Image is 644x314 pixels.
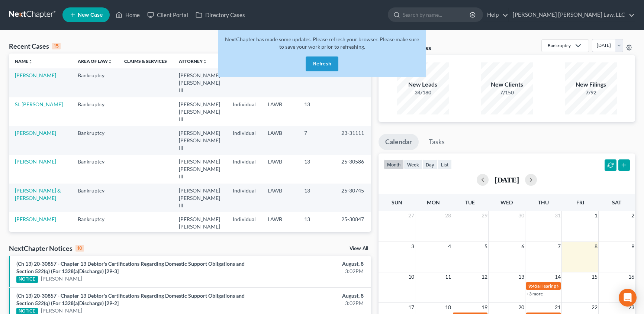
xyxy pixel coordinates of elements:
a: [PERSON_NAME] [15,72,56,78]
td: [PERSON_NAME] [PERSON_NAME] III [173,212,227,241]
span: NextChapter has made some updates. Please refresh your browser. Please make sure to save your wor... [225,36,419,50]
td: Individual [227,97,262,126]
span: 17 [408,303,415,312]
span: 28 [444,211,452,220]
span: 5 [484,242,488,251]
button: month [384,159,404,169]
span: Fri [576,199,584,205]
td: Bankruptcy [72,97,118,126]
div: 7/150 [481,89,533,96]
td: 25-30586 [335,155,371,184]
div: Open Intercom Messenger [619,289,637,307]
i: unfold_more [108,59,112,64]
span: 30 [518,211,525,220]
div: August, 8 [253,260,364,268]
div: New Clients [481,80,533,89]
div: August, 8 [253,292,364,300]
span: Tue [465,199,475,205]
td: LAWB [262,155,298,184]
a: Help [483,8,508,22]
span: 7 [557,242,561,251]
span: Sat [612,199,621,205]
span: 22 [591,303,598,312]
span: 16 [628,272,635,281]
a: +3 more [527,291,543,297]
span: 3 [410,242,415,251]
td: Individual [227,212,262,241]
span: 18 [444,303,452,312]
td: Individual [227,126,262,155]
button: week [404,159,422,169]
span: 13 [518,272,525,281]
td: 25-30847 [335,212,371,241]
td: Bankruptcy [72,68,118,97]
span: 29 [481,211,488,220]
td: 13 [298,212,335,241]
td: [PERSON_NAME] [PERSON_NAME] III [173,68,227,97]
div: NOTICE [16,276,38,283]
span: 9:45a [528,283,540,289]
span: 12 [481,272,488,281]
a: [PERSON_NAME] [15,216,56,222]
a: [PERSON_NAME] [41,275,82,282]
td: 13 [298,155,335,184]
span: 1 [594,211,598,220]
td: Bankruptcy [72,212,118,241]
div: Recent Cases [9,42,61,51]
div: 10 [75,245,84,252]
span: 4 [447,242,452,251]
span: 6 [521,242,525,251]
span: New Case [78,12,103,18]
span: 2 [631,211,635,220]
td: LAWB [262,126,298,155]
span: 20 [518,303,525,312]
td: Bankruptcy [72,126,118,155]
a: Client Portal [144,8,192,22]
div: Bankruptcy [548,42,571,49]
a: Tasks [422,134,451,150]
span: 14 [554,272,561,281]
a: Directory Cases [192,8,249,22]
a: (Ch 13) 20-30857 - Chapter 13 Debtor's Certifications Regarding Domestic Support Obligations and ... [16,260,245,274]
td: Bankruptcy [72,184,118,212]
a: St. [PERSON_NAME] [15,101,63,107]
span: 8 [594,242,598,251]
a: [PERSON_NAME] & [PERSON_NAME] [15,187,61,201]
a: Calendar [379,134,419,150]
div: 7/92 [565,89,617,96]
td: [PERSON_NAME] [PERSON_NAME] III [173,97,227,126]
i: unfold_more [28,59,33,64]
div: 34/180 [397,89,449,96]
a: [PERSON_NAME] [15,130,56,136]
a: [PERSON_NAME] [PERSON_NAME] Law, LLC [509,8,635,22]
h2: [DATE] [495,176,519,184]
td: 13 [298,97,335,126]
button: day [422,159,438,169]
span: Wed [500,199,513,205]
td: 25-30745 [335,184,371,212]
td: LAWB [262,184,298,212]
span: Hearing for [PERSON_NAME] [540,283,598,289]
a: Area of Lawunfold_more [78,58,112,64]
td: [PERSON_NAME] [PERSON_NAME] III [173,126,227,155]
td: Bankruptcy [72,155,118,184]
td: LAWB [262,97,298,126]
div: NextChapter Notices [9,244,84,253]
th: Claims & Services [118,54,173,68]
input: Search by name... [403,8,471,22]
span: 15 [591,272,598,281]
span: 23 [628,303,635,312]
span: 27 [408,211,415,220]
span: Mon [427,199,440,205]
span: Thu [538,199,549,205]
a: (Ch 13) 20-30857 - Chapter 13 Debtor's Certifications Regarding Domestic Support Obligations and ... [16,292,245,306]
div: 15 [52,43,61,49]
span: 11 [444,272,452,281]
a: Attorneyunfold_more [179,58,207,64]
span: Sun [392,199,402,205]
span: 9 [631,242,635,251]
td: 7 [298,126,335,155]
a: [PERSON_NAME] [15,158,56,165]
div: 3:02PM [253,268,364,275]
td: Individual [227,155,262,184]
